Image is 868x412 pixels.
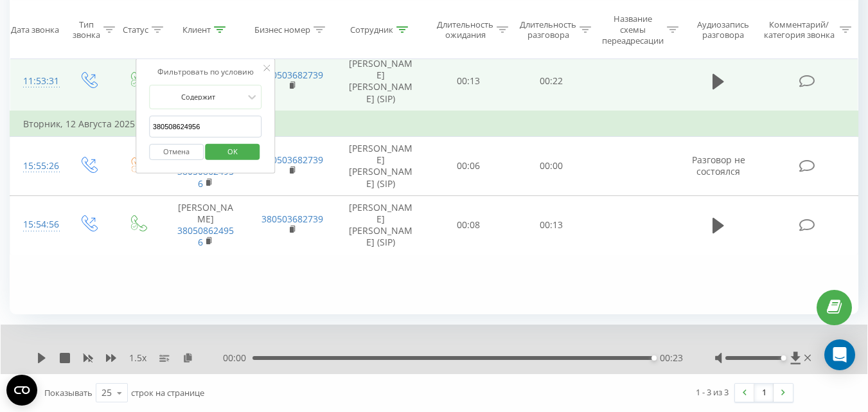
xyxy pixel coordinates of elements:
[102,386,112,399] div: 25
[510,52,593,111] td: 00:22
[206,144,260,160] button: OK
[520,19,576,40] div: Длительность разговора
[10,111,858,137] td: Вторник, 12 Августа 2025
[692,154,745,177] span: Разговор не состоялся
[754,384,774,402] a: 1
[261,69,323,81] a: 380503682739
[651,355,657,361] div: Accessibility label
[163,195,249,255] td: [PERSON_NAME]
[261,154,323,166] a: 380503682739
[6,375,37,406] button: Open CMP widget
[335,136,427,195] td: [PERSON_NAME] [PERSON_NAME] (SIP)
[781,355,786,361] div: Accessibility label
[691,19,756,40] div: Аудиозапись разговора
[177,165,234,189] a: 380508624956
[335,195,427,255] td: [PERSON_NAME] [PERSON_NAME] (SIP)
[131,387,204,399] span: строк на странице
[437,19,493,40] div: Длительность ожидания
[177,224,234,248] a: 380508624956
[350,24,393,35] div: Сотрудник
[149,144,204,160] button: Отмена
[602,13,664,46] div: Название схемы переадресации
[510,136,593,195] td: 00:00
[223,352,252,364] span: 00:00
[23,154,50,179] div: 15:55:26
[123,24,148,35] div: Статус
[73,19,100,40] div: Тип звонка
[427,52,510,111] td: 00:13
[254,24,310,35] div: Бизнес номер
[129,352,146,364] span: 1.5 x
[261,213,323,225] a: 380503682739
[510,195,593,255] td: 00:13
[149,116,262,138] input: Введите значение
[182,24,211,35] div: Клиент
[660,352,683,364] span: 00:23
[696,386,729,399] div: 1 - 3 из 3
[23,69,50,94] div: 11:53:31
[824,339,855,370] div: Open Intercom Messenger
[761,19,837,40] div: Комментарий/категория звонка
[427,195,510,255] td: 00:08
[427,136,510,195] td: 00:06
[149,66,262,78] div: Фильтровать по условию
[44,387,93,399] span: Показывать
[335,52,427,111] td: [PERSON_NAME] [PERSON_NAME] (SIP)
[23,212,50,237] div: 15:54:56
[11,24,59,35] div: Дата звонка
[215,141,251,161] span: OK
